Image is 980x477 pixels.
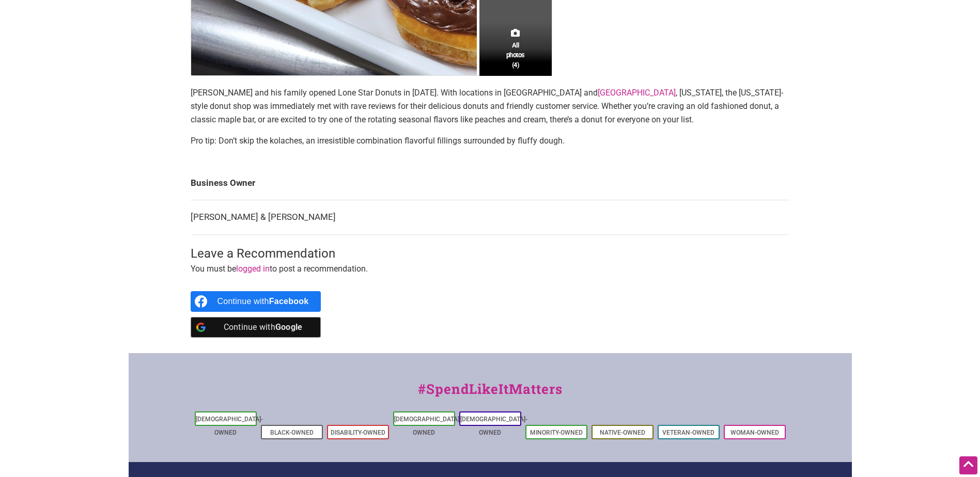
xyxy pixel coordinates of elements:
b: Facebook [269,297,309,306]
a: Minority-Owned [530,429,583,436]
div: Continue with [217,317,309,338]
a: [DEMOGRAPHIC_DATA]-Owned [394,416,461,436]
div: Scroll Back to Top [959,456,977,474]
a: Native-Owned [600,429,645,436]
p: [PERSON_NAME] and his family opened Lone Star Donuts in [DATE]. With locations in [GEOGRAPHIC_DAT... [191,86,790,126]
div: #SpendLikeItMatters [129,379,852,409]
a: Veteran-Owned [662,429,714,436]
p: You must be to post a recommendation. [191,262,790,276]
a: Disability-Owned [331,429,385,436]
a: Woman-Owned [730,429,779,436]
td: [PERSON_NAME] & [PERSON_NAME] [191,200,790,235]
span: All photos (4) [506,40,525,70]
a: Continue with <b>Google</b> [191,317,321,338]
div: Continue with [217,291,309,312]
a: Continue with <b>Facebook</b> [191,291,321,312]
h3: Leave a Recommendation [191,245,790,263]
a: [DEMOGRAPHIC_DATA]-Owned [196,416,263,436]
a: [GEOGRAPHIC_DATA] [598,88,676,98]
span: Pro tip: Don’t skip the kolaches, an irresistible combination flavorful fillings surrounded by fl... [191,136,565,146]
a: logged in [236,264,270,274]
a: Black-Owned [270,429,314,436]
td: Business Owner [191,166,790,200]
b: Google [275,322,303,332]
a: [DEMOGRAPHIC_DATA]-Owned [460,416,527,436]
